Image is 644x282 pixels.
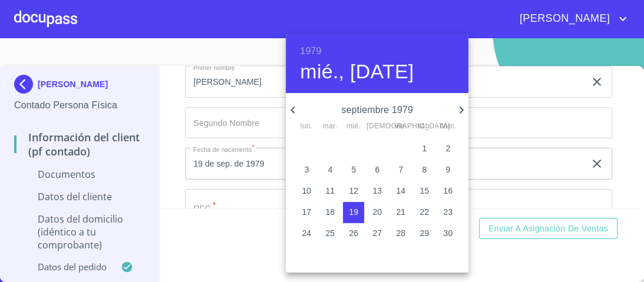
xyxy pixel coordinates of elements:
p: 20 [372,206,382,218]
p: 3 [304,164,309,175]
p: 30 [443,227,453,239]
button: 8 [414,160,435,181]
p: 29 [420,227,429,239]
p: 26 [349,227,358,239]
p: 7 [398,164,403,175]
button: 28 [390,223,411,244]
p: 25 [325,227,335,239]
p: 9 [445,164,450,175]
button: 16 [437,181,458,202]
button: 30 [437,223,458,244]
button: 13 [366,181,388,202]
span: sáb. [414,121,435,132]
p: 12 [349,185,358,197]
p: 23 [443,206,453,218]
p: 2 [445,142,450,154]
button: 27 [366,223,388,244]
button: mié., [DATE] [300,59,414,84]
button: 24 [296,223,317,244]
p: 13 [372,185,382,197]
span: lun. [296,121,317,132]
button: 7 [390,160,411,181]
p: 8 [422,164,427,175]
p: 15 [420,185,429,197]
p: 6 [375,164,379,175]
button: 23 [437,202,458,223]
button: 19 [343,202,364,223]
p: 18 [325,206,335,218]
button: 12 [343,181,364,202]
p: 4 [328,164,332,175]
button: 1 [414,138,435,160]
span: [DEMOGRAPHIC_DATA]. [366,121,388,132]
button: 20 [366,202,388,223]
span: mar. [319,121,341,132]
span: vie. [390,121,411,132]
button: 1979 [300,43,321,59]
button: 17 [296,202,317,223]
button: 21 [390,202,411,223]
button: 2 [437,138,458,160]
p: septiembre 1979 [300,103,454,117]
button: 26 [343,223,364,244]
p: 14 [396,185,405,197]
p: 27 [372,227,382,239]
button: 18 [319,202,341,223]
p: 28 [396,227,405,239]
button: 14 [390,181,411,202]
p: 22 [420,206,429,218]
p: 5 [351,164,356,175]
button: 5 [343,160,364,181]
p: 19 [349,206,358,218]
button: 11 [319,181,341,202]
span: dom. [437,121,458,132]
button: 4 [319,160,341,181]
p: 10 [302,185,311,197]
p: 11 [325,185,335,197]
button: 9 [437,160,458,181]
p: 1 [422,142,427,154]
button: 6 [366,160,388,181]
button: 22 [414,202,435,223]
button: 29 [414,223,435,244]
button: 15 [414,181,435,202]
p: 24 [302,227,311,239]
p: 17 [302,206,311,218]
span: mié. [343,121,364,132]
p: 16 [443,185,453,197]
button: 10 [296,181,317,202]
button: 25 [319,223,341,244]
button: 3 [296,160,317,181]
p: 21 [396,206,405,218]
